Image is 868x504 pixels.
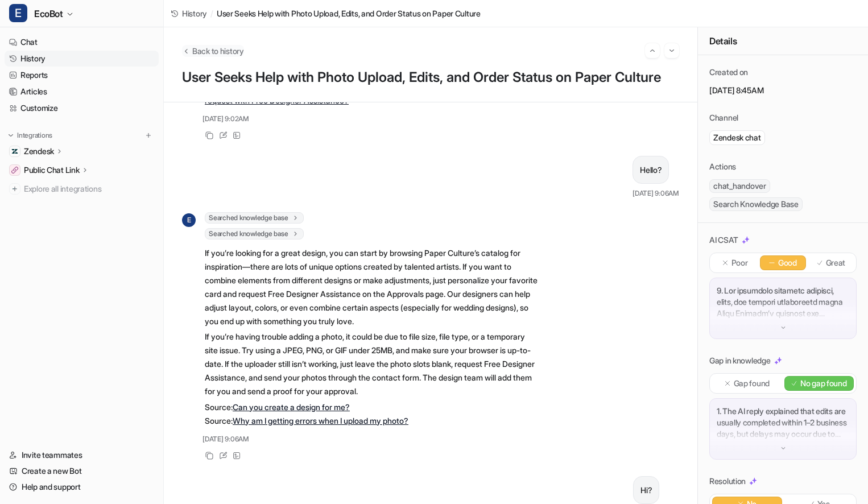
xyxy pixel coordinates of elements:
p: Hello? [640,163,662,177]
p: Hi? [640,484,652,497]
p: Created on [709,67,748,78]
img: menu_add.svg [144,131,152,139]
h1: User Seeks Help with Photo Upload, Edits, and Order Status on Paper Culture [182,69,679,86]
span: / [210,7,213,19]
a: Reports [5,67,159,83]
p: Good [778,257,797,268]
span: [DATE] 9:02AM [202,114,249,124]
img: down-arrow [779,444,787,452]
p: Zendesk [24,146,54,157]
button: Go to previous session [645,43,660,58]
img: explore all integrations [9,183,20,195]
a: Explore all integrations [5,181,159,197]
p: Public Chat Link [24,164,80,176]
a: Why am I getting errors when I upload my photo? [233,416,408,425]
p: Gap in knowledge [709,355,771,366]
button: Integrations [5,130,56,141]
button: Go to next session [664,43,679,58]
a: Invite teammates [5,447,159,463]
a: History [5,51,159,67]
p: Channel [709,112,738,123]
p: 1. The AI reply explained that edits are usually completed within 1–2 business days, but delays m... [717,406,849,440]
span: EcoBot [34,6,63,22]
span: Explore all integrations [24,180,154,198]
p: AI CSAT [709,234,738,246]
span: Searched knowledge base [205,212,304,224]
a: Can you create a design for me? [233,402,350,412]
span: E [182,213,196,227]
p: If you’re looking for a great design, you can start by browsing Paper Culture’s catalog for inspi... [205,246,538,328]
a: What kind of changes can I request with Free Designer Assistance? [205,82,534,105]
a: Chat [5,34,159,50]
img: expand menu [7,131,15,139]
p: Source: Source: [205,400,538,428]
span: chat_handover [709,179,770,193]
p: Actions [709,161,736,172]
span: Search Knowledge Base [709,197,803,211]
p: Great [826,257,846,268]
a: Articles [5,84,159,100]
p: Poor [731,257,748,268]
p: Zendesk chat [713,132,761,143]
img: Zendesk [11,148,18,155]
span: Back to history [192,45,244,57]
span: History [182,7,207,19]
p: Resolution [709,476,746,487]
img: Previous session [648,46,656,56]
a: History [171,7,207,19]
a: Create a new Bot [5,463,159,479]
div: Details [698,27,868,55]
img: Next session [668,46,676,56]
span: E [9,4,27,22]
a: Help and support [5,479,159,495]
p: Integrations [17,131,52,140]
img: down-arrow [779,324,787,332]
button: Back to history [182,45,244,57]
p: [DATE] 8:45AM [709,85,857,96]
p: Gap found [734,378,770,389]
p: No gap found [800,378,847,389]
a: Customize [5,100,159,116]
span: [DATE] 9:06AM [202,434,249,444]
p: 9. Lor ipsumdolo sitametc adipisci, elits, doe tempori utlaboreetd magna Aliqu Enimadm’v quisnost... [717,285,849,319]
span: Searched knowledge base [205,228,304,239]
img: Public Chat Link [11,167,18,173]
span: [DATE] 9:06AM [633,188,679,199]
span: User Seeks Help with Photo Upload, Edits, and Order Status on Paper Culture [217,7,481,19]
p: If you’re having trouble adding a photo, it could be due to file size, file type, or a temporary ... [205,330,538,398]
